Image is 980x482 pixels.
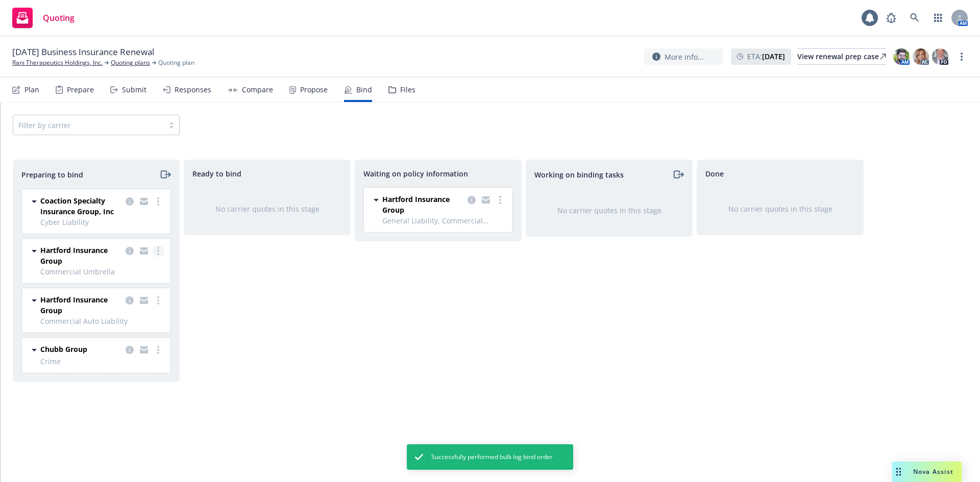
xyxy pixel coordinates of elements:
a: copy logging email [138,294,150,307]
a: more [152,195,164,208]
a: more [955,50,968,63]
div: No carrier quotes in this stage [714,204,847,214]
a: moveRight [672,168,684,181]
strong: [DATE] [762,52,785,61]
div: View renewal prep case [797,49,886,64]
a: copy logging email [138,344,150,356]
a: copy logging email [138,195,150,208]
div: Plan [24,86,39,94]
div: Files [400,86,415,94]
div: No carrier quotes in this stage [201,204,334,214]
a: moveRight [159,168,171,181]
span: Successfully performed bulk log bind order [431,452,553,462]
a: copy logging email [138,245,150,257]
a: copy logging email [124,294,136,307]
a: Report a Bug [881,8,901,28]
div: Compare [242,86,273,94]
span: Waiting on policy information [363,168,468,179]
span: Done [705,168,724,179]
span: Commercial Auto Liability [40,316,164,326]
a: more [152,294,164,307]
span: More info... [665,52,704,62]
img: photo [913,48,929,65]
a: Rani Therapeutics Holdings, Inc. [12,58,103,67]
span: ETA : [747,51,785,62]
a: Quoting [8,4,79,32]
span: Ready to bind [192,168,241,179]
div: Propose [300,86,328,94]
img: photo [893,48,910,65]
span: Quoting [43,14,75,22]
a: Quoting plans [111,58,150,67]
a: copy logging email [480,194,492,206]
img: photo [932,48,948,65]
span: Chubb Group [40,344,87,354]
span: Commercial Umbrella [40,266,164,277]
span: Hartford Insurance Group [40,294,121,316]
a: Search [904,8,925,28]
span: Hartford Insurance Group [40,245,121,266]
a: copy logging email [465,194,478,206]
div: Responses [175,86,211,94]
span: Coaction Specialty Insurance Group, Inc [40,195,121,217]
span: Cyber Liability [40,217,164,227]
a: copy logging email [124,245,136,257]
span: Working on binding tasks [534,169,624,180]
a: more [152,344,164,356]
a: copy logging email [124,195,136,208]
a: View renewal prep case [797,48,886,65]
div: Submit [122,86,146,94]
span: General Liability, Commercial Property [382,215,506,226]
div: No carrier quotes in this stage [543,205,676,216]
a: more [152,245,164,257]
a: more [494,194,506,206]
div: Prepare [67,86,94,94]
span: Preparing to bind [21,169,83,180]
div: Bind [356,86,372,94]
span: Quoting plan [158,58,194,67]
button: More info... [644,48,723,65]
span: Crime [40,356,164,367]
span: Nova Assist [913,467,953,476]
a: copy logging email [124,344,136,356]
span: [DATE] Business Insurance Renewal [12,46,154,58]
a: Switch app [928,8,948,28]
span: Hartford Insurance Group [382,194,463,215]
button: Nova Assist [892,462,962,482]
div: Drag to move [892,462,905,482]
